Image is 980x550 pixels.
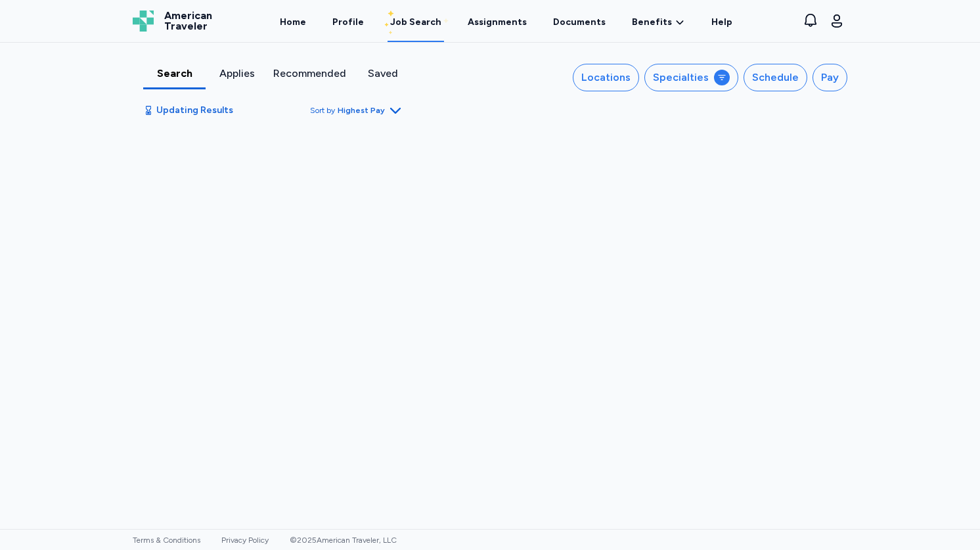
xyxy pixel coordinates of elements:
button: Pay [813,64,847,91]
div: Locations [581,70,631,85]
span: American Traveler [164,11,212,32]
span: © 2025 American Traveler, LLC [290,536,397,545]
span: Sort by [310,105,335,116]
div: Schedule [752,70,799,85]
button: Specialties [644,64,738,91]
a: Job Search [388,1,444,42]
span: Updating Results [156,104,233,117]
div: Specialties [653,70,709,85]
div: Job Search [390,16,441,29]
span: Highest Pay [338,105,385,116]
div: Pay [821,70,839,85]
img: Logo [133,11,154,32]
button: Locations [573,64,639,91]
button: Sort byHighest Pay [310,103,403,118]
span: Benefits [632,16,672,29]
a: Benefits [632,16,685,29]
div: Applies [211,66,263,81]
a: Terms & Conditions [133,536,200,545]
a: Privacy Policy [221,536,269,545]
div: Search [148,66,200,81]
div: Recommended [273,66,346,81]
div: Saved [357,66,409,81]
button: Schedule [744,64,807,91]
